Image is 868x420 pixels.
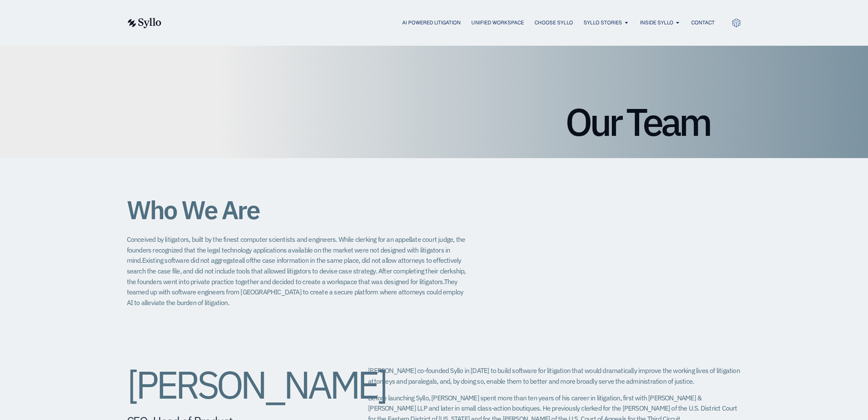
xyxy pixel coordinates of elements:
img: syllo [126,18,161,28]
a: Unified Workspace [471,19,523,26]
a: Syllo Stories [583,19,622,26]
span: the case information in the same place, did not allow attorneys to effectively search the case fi... [127,256,462,275]
p: [PERSON_NAME] co-founded Syllo in [DATE] to build software for litigation that would dramatically... [368,365,741,386]
span: all of [239,256,251,264]
span: They teamed up with software engineers from [GEOGRAPHIC_DATA] to create a secure platform where a... [127,277,464,307]
a: Inside Syllo [640,19,673,26]
h1: Who We Are [127,196,468,224]
a: Choose Syllo [534,19,573,26]
a: Contact [691,19,714,26]
h2: [PERSON_NAME] [127,365,334,404]
span: Existing software did not aggregate [142,256,239,264]
div: Menu Toggle [178,19,714,27]
span: Conceived by litigators, built by the finest computer scientists and engineers. While clerking fo... [127,235,465,264]
a: AI Powered Litigation [402,19,461,26]
span: After completing their clerkship, the founders went into private practice together and decided to... [127,267,466,286]
nav: Menu [178,19,714,27]
h1: Our Team [159,103,710,141]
